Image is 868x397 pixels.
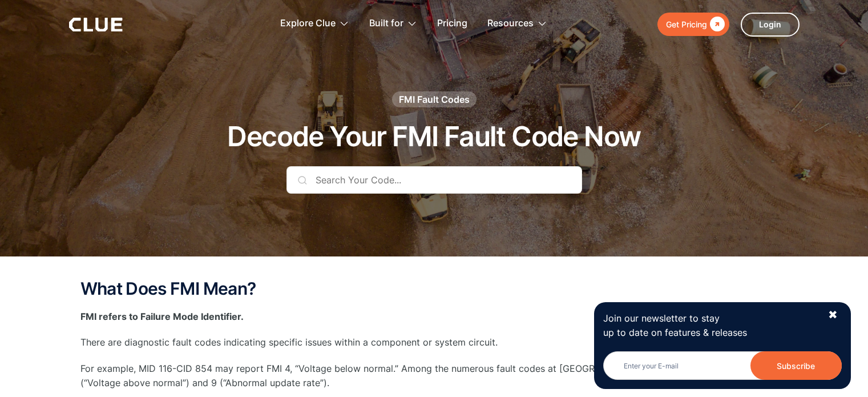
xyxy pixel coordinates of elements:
[707,17,725,31] div: 
[741,13,800,37] a: Login
[657,13,729,36] a: Get Pricing
[750,351,842,380] input: Subscribe
[369,6,403,42] div: Built for
[666,17,707,31] div: Get Pricing
[286,166,582,194] input: Search Your Code...
[227,122,640,152] h1: Decode Your FMI Fault Code Now
[437,6,467,42] a: Pricing
[80,362,788,390] p: For example, MID 116-CID 854 may report FMI 4, “Voltage below normal.” Among the numerous fault c...
[828,308,838,322] div: ✖
[280,6,336,42] div: Explore Clue
[603,311,818,340] p: Join our newsletter to stay up to date on features & releases
[399,93,470,106] div: FMI Fault Codes
[80,335,788,350] p: There are diagnostic fault codes indicating specific issues within a component or system circuit.
[487,6,534,42] div: Resources
[80,311,244,322] strong: FMI refers to Failure Mode Identifier.
[603,351,842,380] input: Enter your E-mail
[80,279,788,298] h2: What Does FMI Mean?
